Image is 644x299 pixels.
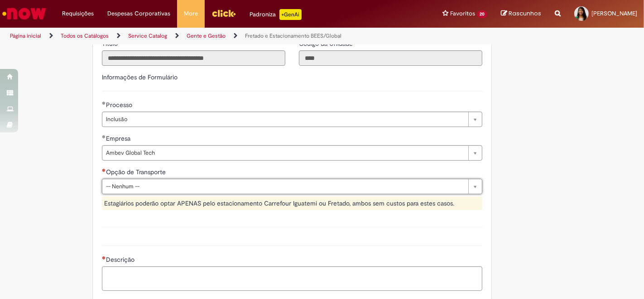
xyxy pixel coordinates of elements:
[591,10,637,17] span: [PERSON_NAME]
[1,5,48,23] img: ServiceNow
[102,196,482,210] div: Estagiários poderão optar APENAS pelo estacionamento Carrefour Iguatemi ou Fretado, ambos sem cus...
[106,112,464,127] span: Inclusão
[128,32,167,39] a: Service Catalog
[477,10,487,18] span: 20
[106,179,464,194] span: -- Nenhum --
[106,168,168,176] span: Opção de Transporte
[102,135,106,138] span: Obrigatório Preenchido
[102,266,482,290] textarea: Descrição
[61,32,109,39] a: Todos os Catálogos
[106,255,136,264] span: Descrição
[107,9,170,18] span: Despesas Corporativas
[211,6,236,20] img: click_logo_yellow_360x200.png
[102,168,106,172] span: Necessários
[106,101,134,109] span: Processo
[62,9,94,18] span: Requisições
[450,9,475,18] span: Favoritos
[10,32,41,39] a: Página inicial
[250,9,302,20] div: Padroniza
[102,73,178,81] label: Informações de Formulário
[102,256,106,260] span: Necessários
[509,9,541,18] span: Rascunhos
[279,9,302,20] p: +GenAi
[102,50,285,66] input: Título
[7,28,423,44] ul: Trilhas de página
[106,134,132,142] span: Empresa
[299,50,482,66] input: Código da Unidade
[184,9,198,18] span: More
[102,101,106,105] span: Obrigatório Preenchido
[245,32,341,39] a: Fretado e Estacionamento BEES/Global
[106,146,464,160] span: Ambev Global Tech
[187,32,226,39] a: Gente e Gestão
[501,10,541,18] a: Rascunhos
